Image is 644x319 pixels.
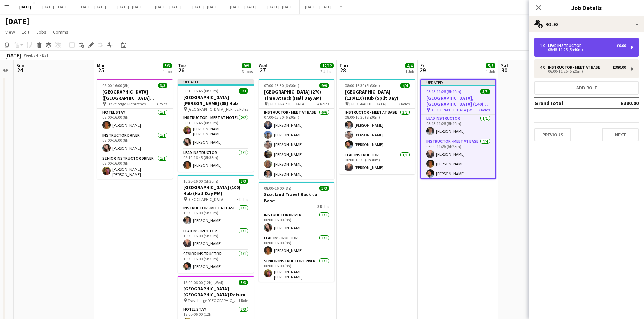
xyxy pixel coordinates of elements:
span: 08:00-16:00 (8h) [102,83,130,88]
span: 18:00-06:00 (12h) (Wed) [183,280,223,285]
span: 9/9 [319,83,329,88]
a: Comms [50,28,71,36]
div: 05:45-11:25 (5h40m) [540,48,626,51]
app-card-role: Instructor Driver1/108:00-16:00 (8h)[PERSON_NAME] [97,132,173,155]
span: Travelodge Glenrothes [107,101,146,106]
app-card-role: Senior Instructor Driver1/108:00-16:00 (8h)[PERSON_NAME] [PERSON_NAME] [97,155,173,180]
span: 4/4 [400,83,410,88]
span: Tue [178,62,186,69]
button: Previous [534,128,571,141]
h1: [DATE] [5,16,29,26]
app-card-role: Hotel Stay1/108:00-16:00 (8h)[PERSON_NAME] [97,109,173,132]
span: 05:45-11:25 (5h40m) [426,89,461,94]
div: Lead Instructor [548,43,585,48]
app-card-role: Instructor - Meet at Base1/110:30-16:00 (5h30m)[PERSON_NAME] [178,204,254,227]
span: 3 Roles [317,204,329,209]
span: 3 Roles [156,101,167,106]
span: [GEOGRAPHIC_DATA][PERSON_NAME] [188,107,237,112]
span: 3/3 [239,88,248,94]
span: 3/3 [239,280,248,285]
span: [GEOGRAPHIC_DATA] [268,101,306,106]
div: [DATE] [5,52,21,59]
span: Mon [97,62,106,69]
h3: [GEOGRAPHIC_DATA][PERSON_NAME] (85) Hub [178,94,254,106]
h3: Scotland Travel Back to Base [259,191,334,204]
button: [DATE] - [DATE] [300,0,337,14]
span: 5/5 [486,63,495,68]
div: 06:00-11:25 (5h25m) [540,70,626,73]
span: Comms [53,29,68,35]
span: 2 Roles [398,101,410,106]
span: 9/9 [242,63,251,68]
span: 1 Role [238,298,248,303]
div: Roles [529,16,644,32]
a: View [3,28,18,36]
button: [DATE] - [DATE] [37,0,74,14]
span: 4/4 [405,63,414,68]
span: 07:00-13:30 (6h30m) [264,83,299,88]
button: [DATE] - [DATE] [112,0,149,14]
app-job-card: Updated05:45-11:25 (5h40m)5/5[GEOGRAPHIC_DATA], [GEOGRAPHIC_DATA] (140) Hub (Half Day AM) [GEOGRA... [420,79,496,179]
span: 3/3 [163,63,172,68]
app-card-role: Instructor - Meet at Hotel2/208:10-16:45 (8h35m)[PERSON_NAME] [PERSON_NAME][PERSON_NAME] [178,114,254,149]
button: [DATE] - [DATE] [149,0,187,14]
span: 25 [96,66,106,74]
app-card-role: Instructor - Meet at Base4/406:00-11:25 (5h25m)[PERSON_NAME][PERSON_NAME][PERSON_NAME] [421,138,495,190]
span: 2 Roles [478,107,490,112]
div: 2 Jobs [320,69,333,74]
span: 24 [15,66,24,74]
app-job-card: 10:30-16:00 (5h30m)3/3[GEOGRAPHIC_DATA] (100) Hub (Half Day PM) [GEOGRAPHIC_DATA]3 RolesInstructo... [178,175,254,273]
span: 3/3 [239,179,248,184]
h3: [GEOGRAPHIC_DATA] (100) Hub (Half Day PM) [178,184,254,196]
div: 08:00-16:00 (8h)3/3Scotland Travel Back to Base3 RolesInstructor Driver1/108:00-16:00 (8h)[PERSON... [259,182,334,282]
button: [DATE] [14,0,37,14]
div: 1 x [540,43,548,48]
span: Jobs [36,29,46,35]
app-card-role: Senior Instructor Driver1/108:00-16:00 (8h)[PERSON_NAME] [PERSON_NAME] [259,257,334,282]
span: Fri [420,62,426,69]
app-card-role: Lead Instructor1/108:10-16:45 (8h35m)[PERSON_NAME] [178,149,254,172]
span: [GEOGRAPHIC_DATA] Wimbledon [431,107,478,112]
span: Travelodge [GEOGRAPHIC_DATA] [188,298,238,303]
span: 12/12 [320,63,334,68]
app-job-card: 07:00-13:30 (6h30m)9/9[GEOGRAPHIC_DATA] (270) Time Attack (Half Day AM) [GEOGRAPHIC_DATA]4 RolesI... [259,79,334,179]
span: Thu [339,62,348,69]
div: £0.00 [617,43,626,48]
div: 1 Job [405,69,414,74]
a: Edit [19,28,32,36]
span: 08:00-16:30 (8h30m) [345,83,380,88]
span: Sat [501,62,508,69]
div: £380.00 [613,65,626,70]
app-job-card: Updated08:10-16:45 (8h35m)3/3[GEOGRAPHIC_DATA][PERSON_NAME] (85) Hub [GEOGRAPHIC_DATA][PERSON_NAM... [178,79,254,172]
span: 10:30-16:00 (5h30m) [183,179,218,184]
app-card-role: Lead Instructor1/108:00-16:00 (8h)[PERSON_NAME] [259,234,334,257]
span: Week 34 [22,53,39,58]
div: BST [42,53,49,58]
app-card-role: Lead Instructor1/108:00-16:30 (8h30m)[PERSON_NAME] [339,151,415,174]
button: [DATE] - [DATE] [262,0,300,14]
h3: [GEOGRAPHIC_DATA] (110/110) Hub (Split Day) [339,89,415,101]
div: Updated [421,80,495,85]
div: 4 x [540,65,548,70]
span: 27 [258,66,267,74]
app-job-card: 08:00-16:00 (8h)3/3[GEOGRAPHIC_DATA] ([GEOGRAPHIC_DATA][PERSON_NAME]) - [GEOGRAPHIC_DATA][PERSON_... [97,79,173,179]
app-job-card: 08:00-16:30 (8h30m)4/4[GEOGRAPHIC_DATA] (110/110) Hub (Split Day) [GEOGRAPHIC_DATA]2 RolesInstruc... [339,79,415,174]
h3: [GEOGRAPHIC_DATA] (270) Time Attack (Half Day AM) [259,89,334,101]
div: Instructor - Meet at Base [548,65,603,70]
div: 3 Jobs [242,69,253,74]
app-card-role: Lead Instructor1/110:30-16:00 (5h30m)[PERSON_NAME] [178,227,254,250]
td: £380.00 [598,98,639,108]
h3: [GEOGRAPHIC_DATA] - [GEOGRAPHIC_DATA] Return [178,286,254,298]
span: 28 [338,66,348,74]
app-card-role: Instructor Driver1/108:00-16:00 (8h)[PERSON_NAME] [259,211,334,234]
span: Edit [22,29,29,35]
button: Add role [534,81,639,95]
app-card-role: Instructor - Meet at Base6/607:00-13:30 (6h30m)[PERSON_NAME][PERSON_NAME][PERSON_NAME][PERSON_NAM... [259,109,334,181]
h3: [GEOGRAPHIC_DATA] ([GEOGRAPHIC_DATA][PERSON_NAME]) - [GEOGRAPHIC_DATA][PERSON_NAME] [97,89,173,101]
app-card-role: Lead Instructor1/105:45-11:25 (5h40m)[PERSON_NAME] [421,115,495,138]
